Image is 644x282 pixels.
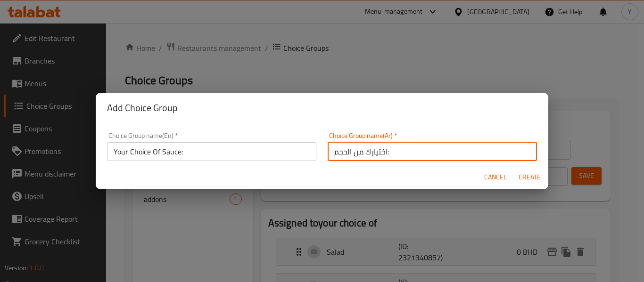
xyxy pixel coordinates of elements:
[107,142,316,161] input: Please enter Choice Group name(en)
[484,171,507,183] span: Cancel
[514,169,545,186] button: Create
[518,171,541,183] span: Create
[480,169,511,186] button: Cancel
[107,100,537,115] h2: Add Choice Group
[328,142,537,161] input: Please enter Choice Group name(ar)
